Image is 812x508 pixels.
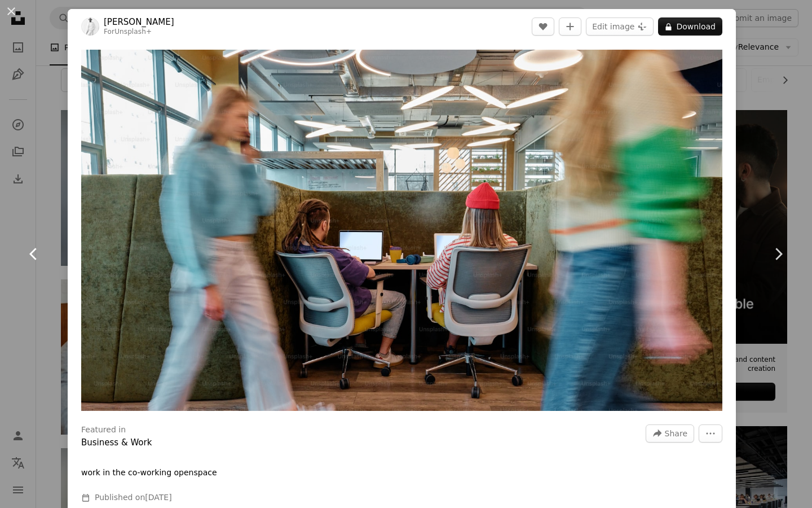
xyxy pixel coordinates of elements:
h3: Featured in [81,424,126,436]
a: Unsplash+ [114,28,152,36]
span: Published on [95,493,172,502]
button: More Actions [699,424,722,443]
button: Add to Collection [559,17,581,36]
a: Business & Work [81,437,152,448]
button: Zoom in on this image [81,50,722,411]
span: Share [665,425,687,442]
a: [PERSON_NAME] [104,16,174,28]
button: Share this image [646,424,694,443]
img: Go to Andrej Lišakov's profile [81,17,99,36]
button: Edit image [586,17,654,36]
button: Download [658,17,722,36]
time: February 23, 2023 at 11:44:40 PM GMT+5:30 [145,493,171,502]
a: Next [744,200,812,308]
div: For [104,28,174,37]
img: a group of people sitting at desks in an office [81,50,722,411]
p: work in the co-working openspace [81,467,217,479]
button: Like [532,17,554,36]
